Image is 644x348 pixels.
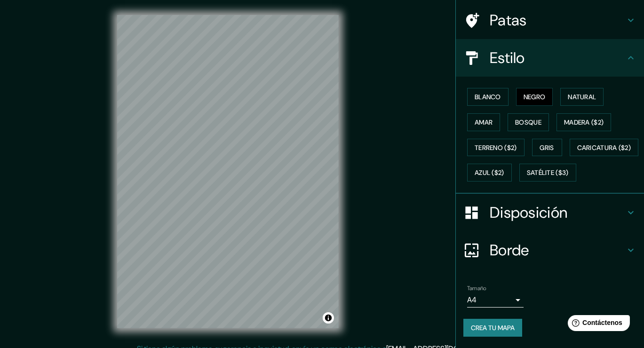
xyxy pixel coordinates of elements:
font: Madera ($2) [564,118,604,127]
font: Bosque [515,118,541,127]
font: Crea tu mapa [471,324,515,332]
div: Disposición [456,194,644,231]
button: Caricatura ($2) [570,139,639,157]
button: Bosque [508,113,549,131]
div: Borde [456,231,644,269]
button: Azul ($2) [467,164,512,182]
font: Terreno ($2) [475,143,517,152]
button: Blanco [467,88,509,106]
font: Tamaño [467,285,486,292]
font: Patas [490,10,527,30]
font: Gris [540,143,554,152]
font: Amar [475,118,493,127]
font: Blanco [475,93,501,101]
button: Amar [467,113,500,131]
font: Azul ($2) [475,169,504,177]
button: Activar o desactivar atribución [323,312,334,324]
font: A4 [467,295,477,305]
button: Satélite ($3) [519,164,576,182]
canvas: Mapa [117,15,339,328]
button: Crea tu mapa [463,319,522,337]
div: Patas [456,1,644,39]
font: Satélite ($3) [527,169,569,177]
font: Caricatura ($2) [577,143,631,152]
iframe: Lanzador de widgets de ayuda [560,311,634,338]
font: Negro [524,93,546,101]
font: Borde [490,240,529,260]
button: Madera ($2) [557,113,611,131]
button: Negro [516,88,553,106]
button: Terreno ($2) [467,139,525,157]
div: Estilo [456,39,644,77]
div: A4 [467,293,524,308]
font: Disposición [490,203,567,222]
button: Natural [560,88,604,106]
font: Natural [568,93,596,101]
button: Gris [532,139,562,157]
font: Estilo [490,48,525,68]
